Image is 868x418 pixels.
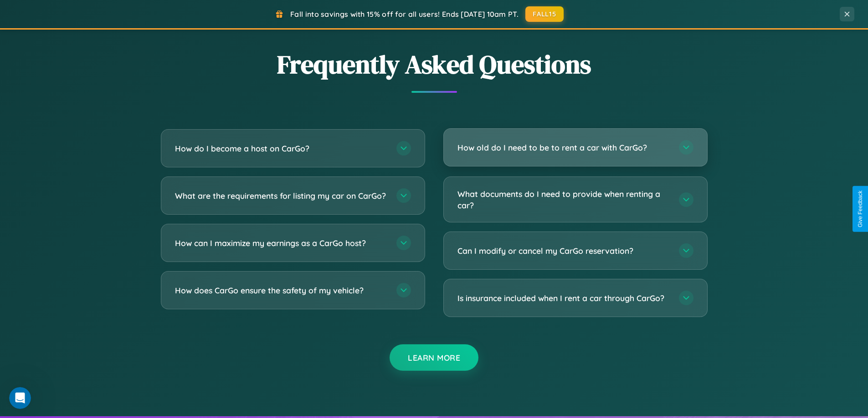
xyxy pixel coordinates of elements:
[175,237,387,249] h3: How can I maximize my earnings as a CarGo host?
[457,292,670,304] h3: Is insurance included when I rent a car through CarGo?
[457,188,670,211] h3: What documents do I need to provide when renting a car?
[9,387,31,409] iframe: Intercom live chat
[390,344,478,371] button: Learn More
[161,47,708,82] h2: Frequently Asked Questions
[175,190,387,201] h3: What are the requirements for listing my car on CarGo?
[457,142,670,153] h3: How old do I need to be to rent a car with CarGo?
[525,6,564,22] button: FALL15
[290,10,519,19] span: Fall into savings with 15% off for all users! Ends [DATE] 10am PT.
[457,245,670,257] h3: Can I modify or cancel my CarGo reservation?
[857,191,863,227] div: Give Feedback
[175,143,387,154] h3: How do I become a host on CarGo?
[175,285,387,296] h3: How does CarGo ensure the safety of my vehicle?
